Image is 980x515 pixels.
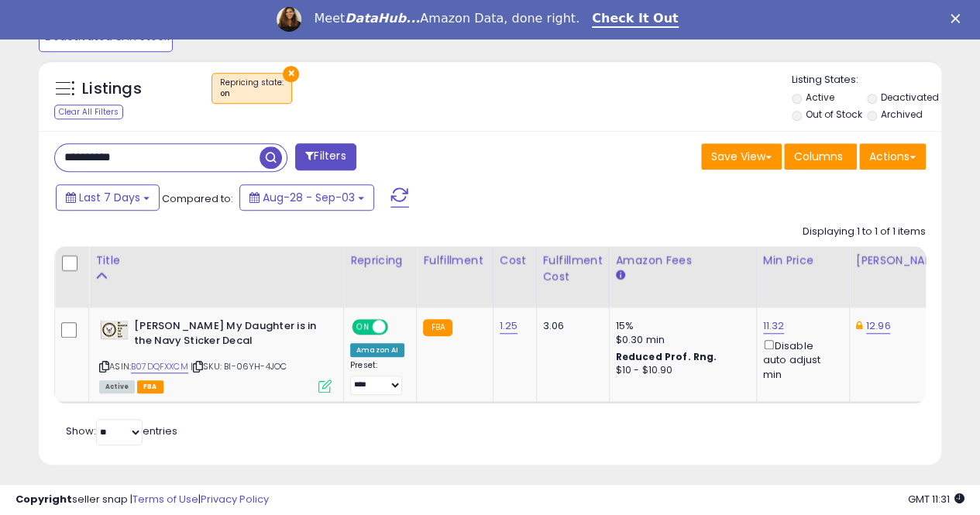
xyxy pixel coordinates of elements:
span: | SKU: BI-06YH-4JOC [191,360,287,373]
button: Actions [859,143,926,170]
div: Title [95,252,337,269]
div: Fulfillment Cost [543,252,603,285]
a: Privacy Policy [201,492,269,506]
div: Min Price [763,252,843,269]
button: Columns [784,143,857,170]
i: DataHub... [345,11,420,26]
div: $10 - $10.90 [616,364,744,377]
div: Close [951,14,966,23]
span: Show: entries [66,424,177,438]
span: OFF [386,321,411,334]
a: 11.32 [763,318,785,334]
div: 15% [616,319,744,333]
button: × [283,66,299,82]
b: [PERSON_NAME] My Daughter is in the Navy Sticker Decal [134,319,322,352]
span: Last 7 Days [79,190,140,205]
div: Fulfillment [423,252,486,269]
div: Displaying 1 to 1 of 1 items [803,225,926,239]
span: Aug-28 - Sep-03 [263,190,355,205]
div: Repricing [350,252,410,269]
span: ON [353,321,373,334]
div: Preset: [350,360,404,395]
div: Amazon AI [350,343,404,357]
div: [PERSON_NAME] [856,252,948,269]
img: 41vvpfzUutL._SL40_.jpg [99,319,130,340]
span: FBA [137,380,163,393]
h5: Listings [82,78,142,100]
div: Clear All Filters [54,105,123,119]
a: Terms of Use [132,492,198,506]
a: 12.96 [866,318,891,334]
div: $0.30 min [616,333,744,347]
label: Out of Stock [805,108,861,121]
span: Compared to: [162,191,233,206]
a: 1.25 [500,318,518,334]
label: Archived [881,108,923,121]
a: B07DQFXXCM [131,360,188,373]
button: Save View [701,143,782,170]
a: Check It Out [592,11,679,28]
div: on [220,88,284,99]
small: FBA [423,319,452,336]
div: 3.06 [543,319,597,333]
img: Profile image for Georgie [277,7,301,32]
b: Reduced Prof. Rng. [616,350,717,363]
div: Cost [500,252,530,269]
label: Deactivated [881,91,939,104]
div: seller snap | | [15,493,269,507]
label: Active [805,91,834,104]
span: All listings currently available for purchase on Amazon [99,380,135,393]
button: Aug-28 - Sep-03 [239,184,374,211]
span: Columns [794,149,843,164]
small: Amazon Fees. [616,269,625,283]
p: Listing States: [792,73,941,88]
button: Filters [295,143,356,170]
button: Last 7 Days [56,184,160,211]
div: Amazon Fees [616,252,750,269]
span: 2025-09-12 11:31 GMT [908,492,965,506]
span: Repricing state : [220,77,284,100]
strong: Copyright [15,492,72,506]
div: Meet Amazon Data, done right. [314,11,579,26]
div: Disable auto adjust min [763,337,837,382]
div: ASIN: [99,319,332,391]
